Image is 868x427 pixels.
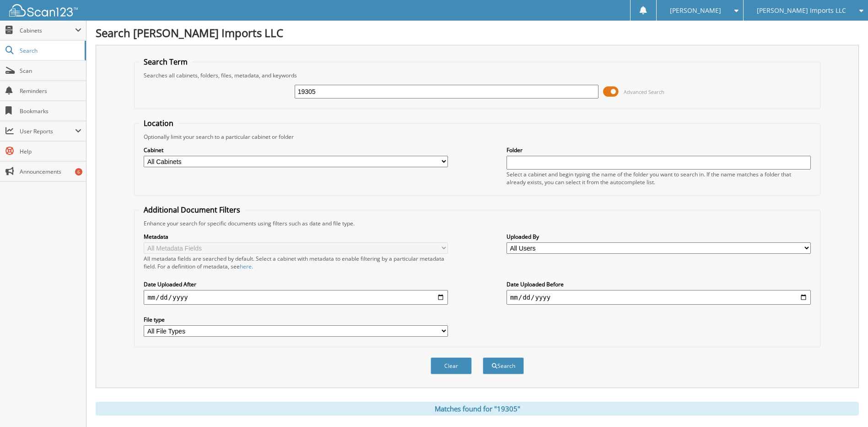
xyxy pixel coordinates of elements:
[507,146,811,154] label: Folder
[431,357,472,374] button: Clear
[507,233,811,241] label: Uploaded By
[670,8,721,13] span: [PERSON_NAME]
[20,127,75,135] span: User Reports
[139,133,815,141] div: Optionally limit your search to a particular cabinet or folder
[20,168,81,175] span: Announcements
[139,71,815,79] div: Searches all cabinets, folders, files, metadata, and keywords
[144,146,448,154] label: Cabinet
[75,168,82,175] div: 6
[96,402,859,416] div: Matches found for "19305"
[483,357,524,374] button: Search
[20,148,81,155] span: Help
[507,170,811,186] div: Select a cabinet and begin typing the name of the folder you want to search in. If the name match...
[507,280,811,288] label: Date Uploaded Before
[9,4,78,16] img: scan123-logo-white.svg
[96,25,859,40] h1: Search [PERSON_NAME] Imports LLC
[144,233,448,241] label: Metadata
[20,67,81,75] span: Scan
[757,8,846,13] span: [PERSON_NAME] Imports LLC
[144,290,448,305] input: start
[144,316,448,323] label: File type
[20,87,81,95] span: Reminders
[240,263,252,270] a: here
[139,57,192,67] legend: Search Term
[20,107,81,115] span: Bookmarks
[624,88,664,95] span: Advanced Search
[139,219,815,227] div: Enhance your search for specific documents using filters such as date and file type.
[139,118,178,128] legend: Location
[139,205,245,215] legend: Additional Document Filters
[144,255,448,270] div: All metadata fields are searched by default. Select a cabinet with metadata to enable filtering b...
[20,27,75,34] span: Cabinets
[20,47,80,55] span: Search
[507,290,811,305] input: end
[144,280,448,288] label: Date Uploaded After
